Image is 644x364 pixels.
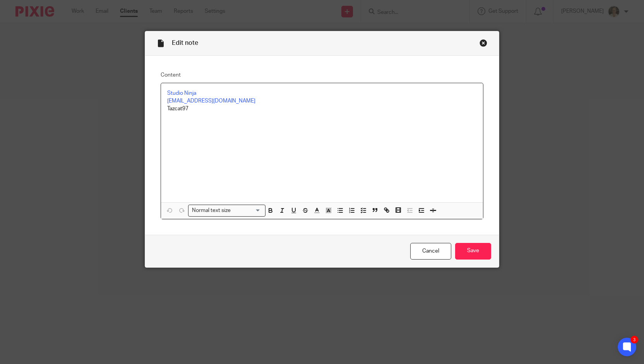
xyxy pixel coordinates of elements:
[455,243,491,260] input: Save
[630,336,638,343] div: 3
[167,98,255,104] a: [EMAIL_ADDRESS][DOMAIN_NAME]
[161,71,483,79] label: Content
[410,243,451,260] a: Cancel
[480,39,487,47] div: Close this dialog window
[233,207,261,215] input: Search for option
[188,205,265,217] div: Search for option
[167,105,476,113] p: Tazcat97
[167,91,196,96] a: Studio Ninja
[172,40,198,46] span: Edit note
[190,207,232,215] span: Normal text size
